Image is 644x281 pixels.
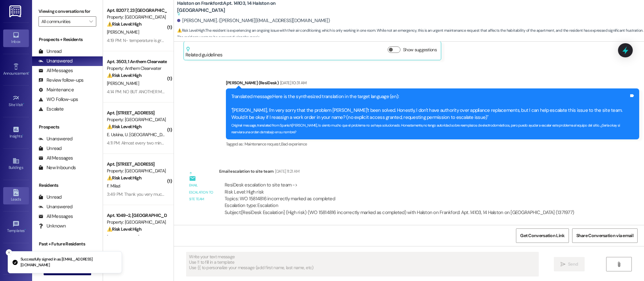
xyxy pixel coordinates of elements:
[226,139,639,149] div: Tagged as:
[107,175,142,181] strong: ⚠️ Risk Level: High
[185,46,223,58] div: Related guidelines
[21,257,116,268] p: Successfully signed in as [EMAIL_ADDRESS][DOMAIN_NAME]
[107,140,222,146] div: 4:11 PM: Almost every two minutes and it is started from [DATE]
[32,124,103,130] div: Prospects
[25,227,26,232] span: •
[177,17,330,24] div: [PERSON_NAME]. ([PERSON_NAME][EMAIL_ADDRESS][DOMAIN_NAME])
[23,102,24,106] span: •
[3,93,29,110] a: Site Visit •
[39,77,83,84] div: Review follow-ups
[39,67,73,74] div: All Messages
[107,234,139,240] span: [PERSON_NAME]
[225,209,574,216] div: Subject: [ResiDesk Escalation] (High risk) (WO 15814816 incorrectly marked as completed) with Hal...
[107,219,166,226] div: Property: [GEOGRAPHIC_DATA] at [GEOGRAPHIC_DATA]
[107,21,142,27] strong: ⚠️ Risk Level: High
[520,232,564,239] span: Get Conversation Link
[6,249,12,256] button: Close toast
[3,187,29,204] a: Leads
[32,241,103,247] div: Past + Future Residents
[177,28,205,33] strong: ⚠️ Risk Level: High
[107,58,166,65] div: Apt. 3503, 1 Anthem Clearwater
[39,223,66,229] div: Unknown
[516,228,569,243] button: Get Conversation Link
[107,124,142,129] strong: ⚠️ Risk Level: High
[231,93,629,121] div: Translated message: Here is the synthesized translation in the target language (en): "[PERSON_NAM...
[107,161,166,168] div: Apt. [STREET_ADDRESS]
[39,106,64,112] div: Escalate
[189,182,214,202] div: Email escalation to site team
[107,191,385,197] div: 3:49 PM: Thank you very much for all your help. That could be true if they have done so [DATE]. I...
[39,48,62,55] div: Unread
[3,155,29,173] a: Buildings
[403,46,437,53] label: Show suggestions
[177,27,644,41] span: : The resident is experiencing an ongoing issue with their air conditioning, which is only workin...
[3,29,29,47] a: Inbox
[572,228,638,243] button: Share Conversation via email
[32,182,103,189] div: Residents
[3,250,29,267] a: Account
[219,168,580,177] div: Email escalation to site team
[107,183,120,189] span: F. Milazi
[29,70,30,75] span: •
[616,262,621,267] i: 
[39,6,96,16] label: Viewing conversations for
[32,36,103,43] div: Prospects + Residents
[125,132,170,137] span: U. [GEOGRAPHIC_DATA]
[273,168,299,175] div: [DATE] 11:21 AM
[39,203,73,210] div: Unanswered
[245,141,281,147] span: Maintenance request ,
[107,89,286,95] div: 4:14 PM: NO BUT ANOTHER MAINTENANCE REQUEST WAS FOR THE SUPERVISOR TO LOOK AT IT
[225,182,574,209] div: ResiDesk escalation to site team -> Risk Level: High risk Topics: WO 15814816 incorrectly marked ...
[281,141,307,147] span: Bad experience
[3,219,29,236] a: Templates •
[39,96,78,103] div: WO Follow-ups
[107,7,166,14] div: Apt. B2077, 23 [GEOGRAPHIC_DATA]
[576,232,633,239] span: Share Conversation via email
[107,168,166,174] div: Property: [GEOGRAPHIC_DATA]
[226,79,639,88] div: [PERSON_NAME] (ResiDesk)
[107,132,125,137] span: E. Uskina
[39,136,73,142] div: Unanswered
[3,124,29,141] a: Insights •
[39,194,62,201] div: Unread
[107,65,166,72] div: Property: Anthem Clearwater
[39,145,62,152] div: Unread
[39,213,73,220] div: All Messages
[554,257,585,271] button: Send
[39,164,76,171] div: New Inbounds
[39,87,74,93] div: Maintenance
[107,14,166,21] div: Property: [GEOGRAPHIC_DATA]
[107,116,166,123] div: Property: [GEOGRAPHIC_DATA]
[561,262,565,267] i: 
[279,79,306,86] div: [DATE] 10:31 AM
[107,226,142,232] strong: ⚠️ Risk Level: High
[107,110,166,116] div: Apt. [STREET_ADDRESS]
[9,5,22,17] img: ResiDesk Logo
[89,19,93,24] i: 
[39,155,73,161] div: All Messages
[41,16,86,27] input: All communities
[107,37,444,43] div: 4:19 PM: N- temperature is great! A/C is working great! I do have an open ticket for the ceiling ...
[568,261,578,268] span: Send
[107,29,139,35] span: [PERSON_NAME]
[107,72,142,78] strong: ⚠️ Risk Level: High
[39,58,73,64] div: Unanswered
[107,80,139,86] span: [PERSON_NAME]
[107,212,166,219] div: Apt. 1049~2, [GEOGRAPHIC_DATA] at [GEOGRAPHIC_DATA]
[22,133,23,137] span: •
[231,123,620,134] sub: Original message, translated from Spanish : [PERSON_NAME], lo siento mucho que el problema no se ...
